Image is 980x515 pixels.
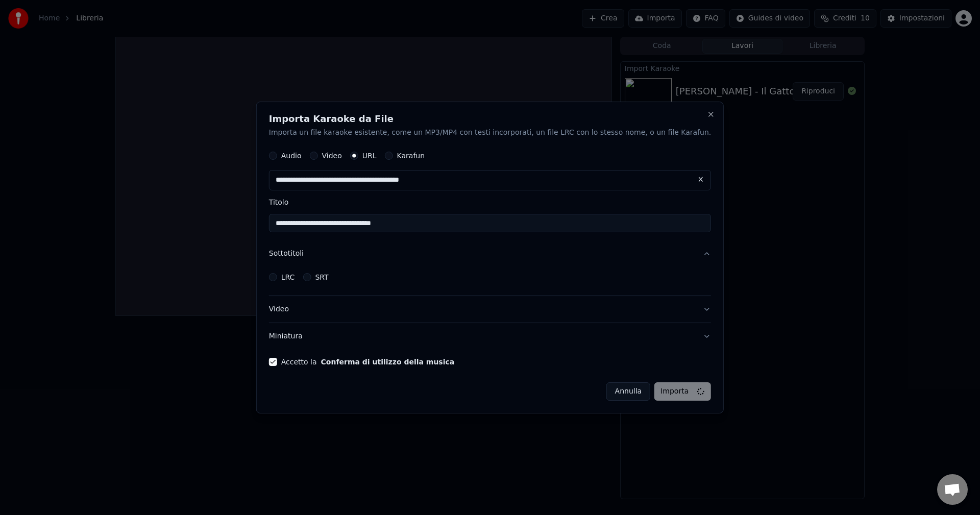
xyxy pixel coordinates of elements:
[362,153,377,160] label: URL
[269,241,711,267] button: Sottotitoli
[397,153,425,160] label: Karafun
[322,153,342,160] label: Video
[269,114,711,124] h2: Importa Karaoke da File
[281,274,295,281] label: LRC
[269,128,711,138] p: Importa un file karaoke esistente, come un MP3/MP4 con testi incorporati, un file LRC con lo stes...
[606,382,651,401] button: Annulla
[321,358,455,365] button: Accetto la
[281,358,454,365] label: Accetto la
[269,267,711,296] div: Sottotitoli
[269,199,711,206] label: Titolo
[269,297,711,323] button: Video
[269,323,711,350] button: Miniatura
[281,153,302,160] label: Audio
[315,274,328,281] label: SRT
